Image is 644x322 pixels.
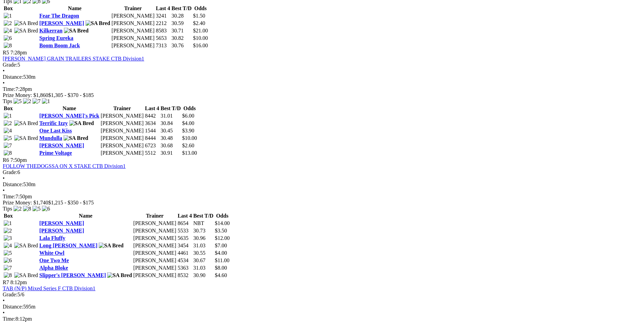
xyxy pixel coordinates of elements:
[177,257,192,264] td: 4534
[193,5,208,12] th: Odds
[39,105,99,112] th: Name
[39,13,79,19] a: Fear The Dragon
[14,206,22,212] img: 2
[215,272,227,278] span: $4.60
[4,143,12,149] img: 7
[3,157,9,163] span: R6
[193,235,214,242] td: 30.96
[145,113,160,119] td: 8442
[3,92,641,98] div: Prize Money: $1,860
[4,28,12,34] img: 4
[171,42,192,49] td: 30.76
[193,43,208,48] span: $16.00
[39,228,84,233] a: [PERSON_NAME]
[145,135,160,142] td: 8444
[171,20,192,27] td: 30.59
[193,220,214,227] td: NBT
[10,50,27,55] span: 7:28pm
[111,20,155,27] td: [PERSON_NAME]
[133,265,176,271] td: [PERSON_NAME]
[39,20,84,26] a: [PERSON_NAME]
[3,206,12,212] span: Tips
[4,13,12,19] img: 1
[160,150,181,156] td: 30.91
[3,86,641,92] div: 7:28pm
[160,135,181,142] td: 30.48
[3,194,16,199] span: Time:
[182,135,197,141] span: $10.00
[193,242,214,249] td: 31.03
[215,265,227,271] span: $8.00
[160,127,181,134] td: 30.45
[100,135,144,142] td: [PERSON_NAME]
[39,220,84,226] a: [PERSON_NAME]
[3,181,23,187] span: Distance:
[177,235,192,242] td: 5635
[86,20,110,26] img: SA Bred
[3,188,5,193] span: •
[177,213,192,219] th: Last 4
[39,235,65,241] a: Lala Fluffy
[3,74,641,80] div: 530m
[3,200,641,206] div: Prize Money: $1,740
[133,250,176,256] td: [PERSON_NAME]
[214,213,230,219] th: Odds
[4,272,12,278] img: 8
[3,62,18,68] span: Grade:
[3,62,641,68] div: 5
[64,28,89,34] img: SA Bred
[160,105,181,112] th: Best T/D
[215,228,227,233] span: $3.50
[215,243,227,248] span: $7.00
[4,220,12,226] img: 1
[177,272,192,279] td: 8532
[39,128,72,133] a: One Last Kiss
[32,98,41,104] img: 7
[145,127,160,134] td: 1544
[3,279,9,285] span: R7
[14,20,38,26] img: SA Bred
[193,272,214,279] td: 30.90
[171,27,192,34] td: 30.71
[4,243,12,249] img: 4
[39,213,132,219] th: Name
[193,265,214,271] td: 31.03
[4,120,12,126] img: 2
[3,68,5,74] span: •
[39,143,84,148] a: [PERSON_NAME]
[177,220,192,227] td: 8654
[4,150,12,156] img: 8
[193,250,214,256] td: 30.55
[3,169,18,175] span: Grade:
[133,242,176,249] td: [PERSON_NAME]
[39,120,68,126] a: Terrific Izzy
[48,200,94,205] span: $1,215 - $350 - $175
[39,35,73,41] a: Spring Eureka
[193,227,214,234] td: 30.73
[3,175,5,181] span: •
[3,310,5,316] span: •
[193,13,205,19] span: $1.50
[3,316,641,322] div: 8:12pm
[3,298,5,303] span: •
[3,98,12,104] span: Tips
[3,304,641,310] div: 595m
[177,242,192,249] td: 3454
[39,135,62,141] a: Mundulla
[39,265,68,271] a: Alpha Bloke
[133,220,176,227] td: [PERSON_NAME]
[10,279,27,285] span: 8:12pm
[111,27,155,34] td: [PERSON_NAME]
[23,206,31,212] img: 8
[39,113,99,119] a: [PERSON_NAME]'s Pick
[100,150,144,156] td: [PERSON_NAME]
[145,120,160,127] td: 3634
[4,128,12,134] img: 4
[133,235,176,242] td: [PERSON_NAME]
[182,105,197,112] th: Odds
[182,150,197,156] span: $13.00
[100,127,144,134] td: [PERSON_NAME]
[193,35,208,41] span: $10.00
[14,120,38,126] img: SA Bred
[171,5,192,12] th: Best T/D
